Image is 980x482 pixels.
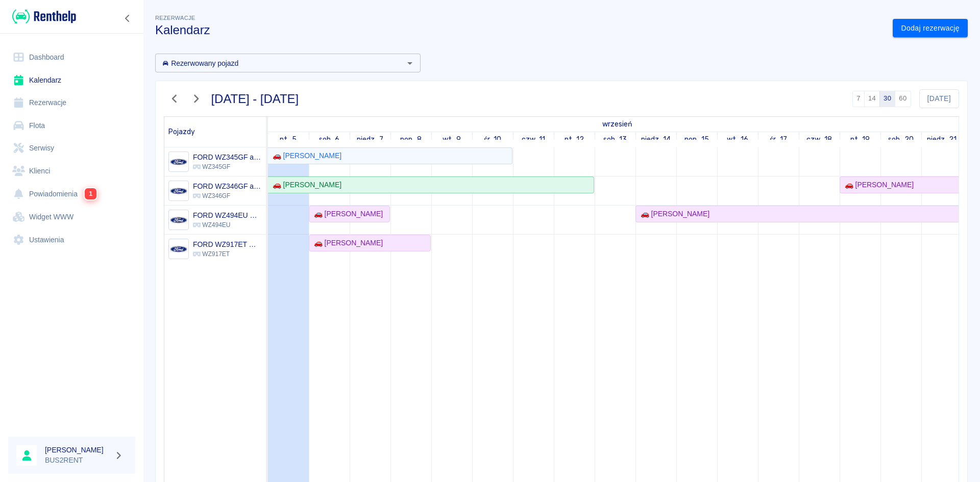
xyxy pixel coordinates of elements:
h6: FORD WZ346GF automat [193,181,262,191]
span: Pojazdy [168,128,195,136]
p: BUS2RENT [45,455,110,466]
a: 15 września 2025 [682,132,712,147]
a: Dashboard [8,46,135,69]
h3: Kalendarz [155,23,885,37]
p: WZ346GF [193,191,262,200]
a: Kalendarz [8,69,135,92]
button: 60 dni [895,91,911,107]
a: 18 września 2025 [804,132,835,147]
button: Otwórz [403,56,417,70]
img: Image [170,183,187,199]
h6: FORD WZ917ET manualny [193,239,262,249]
div: 🚗 [PERSON_NAME] [268,180,341,190]
a: 9 września 2025 [440,132,463,147]
div: 🚗 [PERSON_NAME] [310,209,383,219]
a: 8 września 2025 [398,132,424,147]
input: Wyszukaj i wybierz pojazdy... [158,57,401,69]
img: Image [170,241,187,258]
a: 17 września 2025 [767,132,790,147]
a: Flota [8,114,135,137]
a: 6 września 2025 [316,132,342,147]
div: 🚗 [PERSON_NAME] [841,180,914,190]
a: Widget WWW [8,206,135,229]
img: Renthelp logo [12,8,76,25]
a: Dodaj rezerwację [893,19,968,38]
h3: [DATE] - [DATE] [211,92,299,106]
a: Rezerwacje [8,91,135,114]
a: 21 września 2025 [924,132,960,147]
a: Renthelp logo [8,8,76,25]
a: 7 września 2025 [354,132,386,147]
a: 10 września 2025 [481,132,504,147]
div: 🚗 [PERSON_NAME] [268,150,341,161]
a: 14 września 2025 [639,132,674,147]
span: 1 [85,188,96,199]
a: Powiadomienia1 [8,182,135,206]
a: 12 września 2025 [562,132,587,147]
h6: FORD WZ494EU manualny [193,210,262,220]
h6: FORD WZ345GF automat [193,152,262,162]
a: 13 września 2025 [601,132,630,147]
p: WZ345GF [193,162,262,171]
div: 🚗 [PERSON_NAME] [310,238,383,248]
a: 20 września 2025 [886,132,916,147]
img: Image [170,212,187,229]
a: 16 września 2025 [724,132,751,147]
button: Zwiń nawigację [120,12,135,25]
a: 5 września 2025 [600,117,634,132]
h6: [PERSON_NAME] [45,445,110,455]
a: Klienci [8,160,135,183]
a: 19 września 2025 [848,132,873,147]
button: 30 dni [879,91,895,107]
a: 5 września 2025 [277,132,299,147]
a: 11 września 2025 [519,132,548,147]
div: 🚗 [PERSON_NAME] [636,209,709,219]
a: Serwisy [8,137,135,160]
p: WZ494EU [193,220,262,230]
p: WZ917ET [193,249,262,259]
img: Image [170,154,187,170]
button: 7 dni [852,91,865,107]
button: [DATE] [919,89,959,108]
span: Rezerwacje [155,15,195,21]
button: 14 dni [864,91,880,107]
a: Ustawienia [8,229,135,251]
